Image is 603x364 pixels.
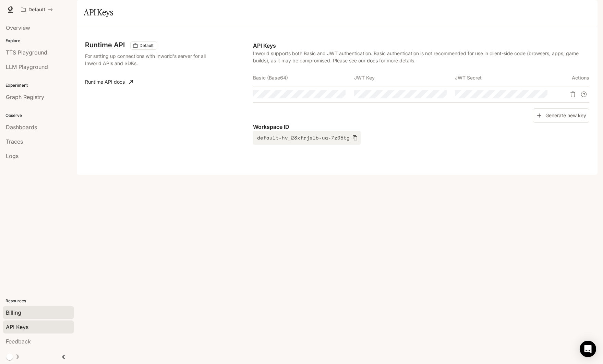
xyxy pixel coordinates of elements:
button: default-hv_23xfrjslb-ua-7z05tg [253,131,361,145]
button: All workspaces [18,3,56,16]
h1: API Keys [84,5,113,19]
th: Basic (Base64) [253,70,354,86]
button: Suspend API key [578,89,589,100]
p: API Keys [253,41,589,50]
p: Inworld supports both Basic and JWT authentication. Basic authentication is not recommended for u... [253,50,589,64]
a: docs [367,58,378,63]
th: Actions [556,70,589,86]
a: Runtime API docs [82,75,136,89]
p: For setting up connections with Inworld's server for all Inworld APIs and SDKs. [85,52,207,67]
button: Generate new key [533,108,589,123]
span: Default [137,43,156,49]
div: Open Intercom Messenger [580,341,596,357]
th: JWT Secret [455,70,556,86]
p: Default [28,7,45,13]
h3: Runtime API [85,41,125,48]
th: JWT Key [354,70,455,86]
p: Workspace ID [253,123,589,131]
div: These keys will apply to your current workspace only [130,41,157,50]
button: Delete API key [567,89,578,100]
